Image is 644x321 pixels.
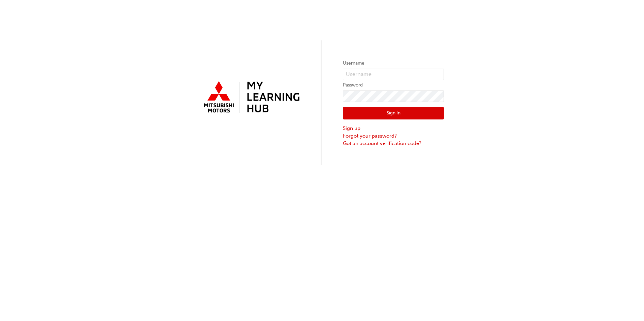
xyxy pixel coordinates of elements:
img: mmal [200,78,301,117]
input: Username [343,69,444,80]
a: Sign up [343,124,444,132]
button: Sign In [343,107,444,120]
label: Password [343,81,444,89]
a: Got an account verification code? [343,140,444,147]
a: Forgot your password? [343,132,444,140]
label: Username [343,59,444,67]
